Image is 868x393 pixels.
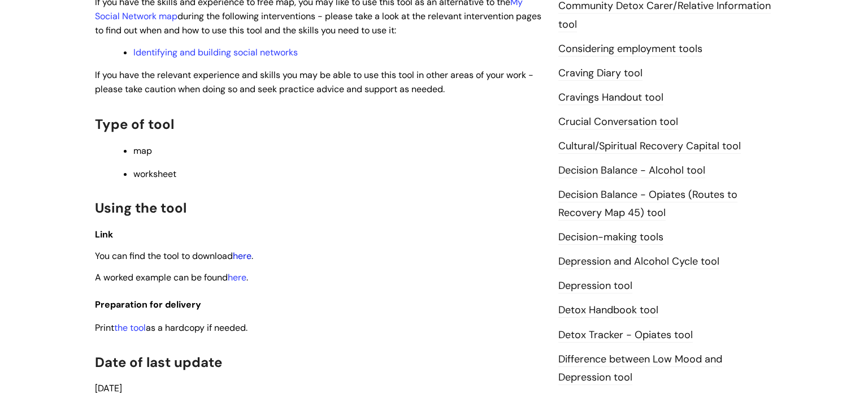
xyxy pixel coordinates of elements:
span: Print as a hardcopy if needed. [95,322,248,334]
span: You can find the tool to download . [95,250,253,262]
span: A worked example can be found . [95,271,248,283]
a: here [228,271,246,283]
a: Decision Balance - Alcohol tool [558,163,705,178]
span: If you have the relevant experience and skills you may be able to use this tool in other areas of... [95,69,533,95]
span: Link [95,228,113,240]
span: worksheet [133,168,176,180]
a: Depression and Alcohol Cycle tool [558,254,719,269]
a: Cravings Handout tool [558,90,663,105]
a: Crucial Conversation tool [558,115,678,129]
a: Decision-making tools [558,230,663,245]
a: Decision Balance - Opiates (Routes to Recovery Map 45) tool [558,188,737,221]
span: Type of tool [95,115,174,133]
a: Depression tool [558,279,632,293]
a: Identifying and building social networks [133,46,298,58]
span: Preparation for delivery [95,299,201,310]
a: Craving Diary tool [558,66,643,81]
span: map [133,145,152,157]
a: Considering employment tools [558,42,702,57]
a: Cultural/Spiritual Recovery Capital tool [558,139,741,154]
span: Date of last update [95,353,222,371]
a: the tool [114,322,146,334]
a: Difference between Low Mood and Depression tool [558,352,722,385]
a: Detox Tracker - Opiates tool [558,328,693,343]
a: Detox Handbook tool [558,303,658,318]
a: here [233,250,251,262]
span: Using the tool [95,199,186,217]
